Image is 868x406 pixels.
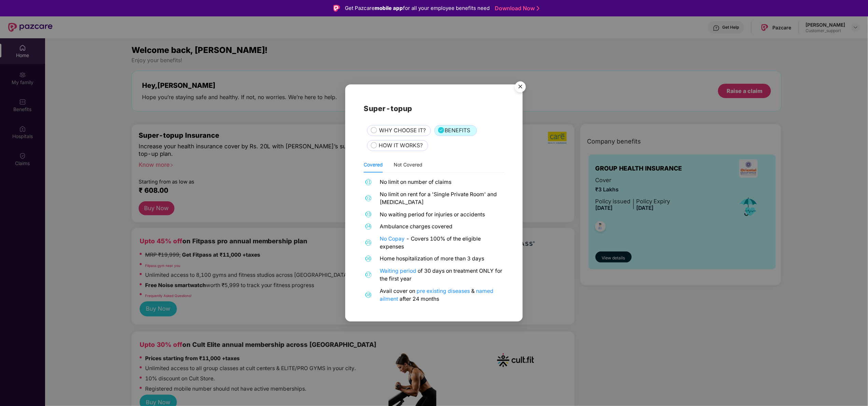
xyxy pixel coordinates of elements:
[365,195,372,201] span: 02
[380,268,418,274] a: Waiting period
[537,5,540,12] img: Stroke
[364,103,504,114] h2: Super-topup
[511,78,529,96] button: Close
[380,222,503,230] div: Ambulance charges covered
[380,255,503,262] div: Home hospitalization of more than 3 days
[380,190,503,206] div: No limit on rent for a 'Single Private Room' and [MEDICAL_DATA]
[380,287,503,303] div: Avail cover on & after 24 months
[394,161,422,168] div: Not Covered
[333,5,340,12] img: Logo
[365,256,372,262] span: 06
[365,292,372,298] span: 08
[380,178,503,186] div: No limit on number of claims
[365,179,372,185] span: 01
[365,272,372,278] span: 07
[380,267,503,283] div: of 30 days on treatment ONLY for the first year
[380,235,503,251] div: - Covers 100% of the eligible expenses
[380,235,406,242] a: No Copay
[495,5,537,12] a: Download Now
[417,288,472,294] a: pre existing diseases
[365,224,372,230] span: 04
[445,126,470,135] span: BENEFITS
[364,161,383,168] div: Covered
[379,126,426,135] span: WHY CHOOSE IT?
[511,78,530,97] img: svg+xml;base64,PHN2ZyB4bWxucz0iaHR0cDovL3d3dy53My5vcmcvMjAwMC9zdmciIHdpZHRoPSI1NiIgaGVpZ2h0PSI1Ni...
[375,5,403,11] strong: mobile app
[345,4,490,12] div: Get Pazcare for all your employee benefits need
[380,211,503,218] div: No waiting period for injuries or accidents
[379,141,423,150] span: HOW IT WORKS?
[365,240,372,246] span: 05
[365,211,372,217] span: 03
